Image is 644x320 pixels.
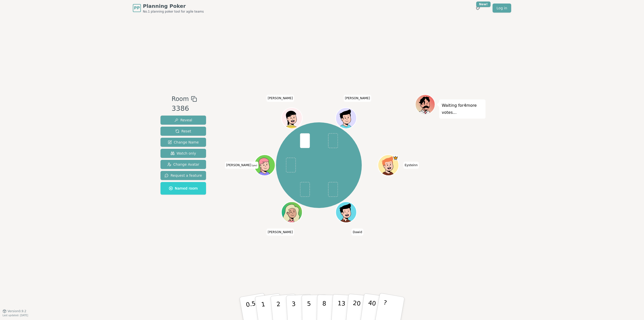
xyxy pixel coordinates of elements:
button: Version0.9.2 [3,309,26,313]
span: Last updated: [DATE] [3,314,28,317]
span: Click to change your name [266,95,294,102]
span: PP [134,5,140,11]
div: 3386 [172,103,197,114]
a: PPPlanning PokerNo.1 planning poker tool for agile teams [133,3,204,14]
button: Change Avatar [160,160,206,169]
button: Watch only [160,149,206,158]
div: New! [476,2,491,7]
span: Version 0.9.2 [8,309,26,313]
button: Click to change your avatar [255,155,274,175]
span: Reset [175,129,191,134]
span: Request a feature [165,173,202,178]
span: Watch only [171,151,196,156]
button: Change Name [160,138,206,147]
span: Change Name [168,140,199,145]
span: Click to change your name [344,95,371,102]
button: New! [473,4,482,13]
span: Click to change your name [351,228,363,235]
span: Click to change your name [225,162,258,169]
span: Eysteinn is the host [393,155,398,161]
span: Room [172,94,189,103]
button: Named room [160,182,206,195]
button: Reset [160,127,206,136]
span: Change Avatar [167,162,199,167]
span: Planning Poker [143,3,204,10]
span: (you) [251,164,257,167]
button: Request a feature [160,171,206,180]
p: Waiting for 4 more votes... [442,102,483,116]
a: Log in [493,4,511,13]
button: Reveal [160,116,206,125]
span: Named room [169,186,198,191]
span: Click to change your name [404,162,419,169]
span: Click to change your name [266,228,294,235]
span: Reveal [174,118,192,123]
span: No.1 planning poker tool for agile teams [143,10,204,14]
